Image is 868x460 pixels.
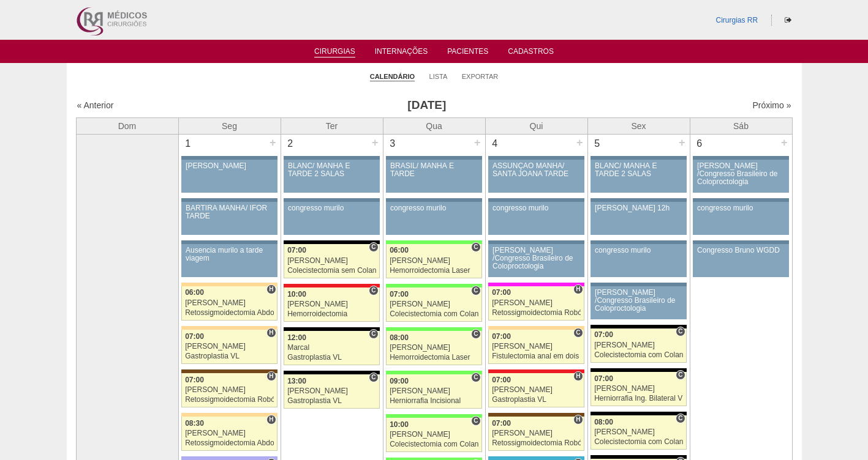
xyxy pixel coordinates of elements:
div: [PERSON_NAME] [185,299,274,307]
div: BLANC/ MANHÃ E TARDE 2 SALAS [288,162,376,178]
a: [PERSON_NAME] /Congresso Brasileiro de Coloproctologia [488,244,584,277]
th: Qui [485,117,587,134]
div: Fistulectomia anal em dois tempos [492,352,581,360]
div: Retossigmoidectomia Abdominal VL [185,309,274,317]
a: C 06:00 [PERSON_NAME] Hemorroidectomia Laser [386,244,481,278]
th: Ter [281,117,383,134]
span: 06:00 [185,288,204,297]
span: Consultório [676,327,685,336]
span: Consultório [471,242,480,252]
span: 08:30 [185,419,204,428]
span: Consultório [676,414,685,423]
span: Consultório [369,373,378,382]
span: 07:00 [594,330,613,339]
span: Hospital [266,328,276,338]
a: congresso murilo [591,244,686,277]
div: Key: Pro Matre [488,283,584,286]
div: [PERSON_NAME] [186,162,273,170]
div: Key: Santa Joana [181,369,277,373]
span: Consultório [369,286,378,295]
a: C 13:00 [PERSON_NAME] Gastroplastia VL [284,374,379,409]
a: H 08:30 [PERSON_NAME] Retossigmoidectomia Abdominal VL [181,417,277,451]
span: 12:00 [287,333,306,342]
span: 07:00 [185,332,204,341]
div: + [370,135,380,150]
div: BRASIL/ MANHÃ E TARDE [390,162,478,178]
div: Retossigmoidectomia Robótica [185,396,274,404]
div: + [575,135,585,150]
span: Consultório [369,329,378,339]
div: [PERSON_NAME] [390,431,478,439]
div: [PERSON_NAME] [594,428,683,436]
a: C 09:00 [PERSON_NAME] Herniorrafia Incisional [386,374,481,409]
a: H 07:00 [PERSON_NAME] Retossigmoidectomia Robótica [181,373,277,407]
div: Key: Aviso [488,240,584,244]
th: Dom [76,117,178,134]
a: BLANC/ MANHÃ E TARDE 2 SALAS [284,160,379,193]
span: 10:00 [287,290,306,299]
div: 2 [281,135,300,153]
div: Colecistectomia sem Colangiografia VL [287,267,376,275]
span: 07:00 [390,290,409,299]
th: Seg [178,117,281,134]
div: + [779,135,790,150]
a: Internações [375,47,428,59]
div: Key: Bartira [181,413,277,417]
span: 07:00 [492,332,511,341]
div: Key: Blanc [591,455,686,459]
div: [PERSON_NAME] [390,387,478,395]
div: Key: Brasil [386,414,481,418]
div: Key: Aviso [488,198,584,202]
a: C 07:00 [PERSON_NAME] Colecistectomia com Colangiografia VL [591,328,686,363]
a: [PERSON_NAME] /Congresso Brasileiro de Coloproctologia [693,160,788,193]
div: Key: Assunção [488,369,584,373]
div: congresso murilo [595,247,682,254]
div: Key: Aviso [488,156,584,160]
span: Hospital [266,415,276,425]
a: H 06:00 [PERSON_NAME] Retossigmoidectomia Abdominal VL [181,286,277,321]
div: [PERSON_NAME] [287,387,376,395]
div: [PERSON_NAME] [492,386,581,394]
div: Gastroplastia VL [287,354,376,362]
div: Marcal [287,344,376,352]
span: Hospital [573,415,583,425]
div: Retossigmoidectomia Abdominal VL [185,439,274,447]
th: Qua [383,117,485,134]
span: Consultório [573,328,583,338]
a: [PERSON_NAME] 12h [591,202,686,235]
div: Colecistectomia com Colangiografia VL [390,310,478,318]
div: [PERSON_NAME] [287,300,376,308]
a: H 07:00 [PERSON_NAME] Gastroplastia VL [488,373,584,407]
div: Ausencia murilo a tarde viagem [186,247,273,262]
span: 07:00 [594,374,613,383]
div: Gastroplastia VL [287,397,376,405]
div: [PERSON_NAME] [390,257,478,265]
div: Key: Aviso [591,198,686,202]
div: Congresso Bruno WGDD [697,247,785,254]
a: H 07:00 [PERSON_NAME] Gastroplastia VL [181,330,277,364]
div: [PERSON_NAME] [594,341,683,349]
span: 07:00 [492,419,511,428]
div: Key: Aviso [386,156,481,160]
a: C 08:00 [PERSON_NAME] Colecistectomia com Colangiografia VL [591,415,686,450]
div: [PERSON_NAME] [390,344,478,352]
div: 3 [383,135,402,153]
span: 08:00 [594,418,613,426]
a: [PERSON_NAME] /Congresso Brasileiro de Coloproctologia [591,286,686,319]
div: Key: Aviso [284,156,379,160]
div: 1 [179,135,198,153]
span: Hospital [573,284,583,294]
div: [PERSON_NAME] /Congresso Brasileiro de Coloproctologia [492,247,580,271]
a: Próximo » [752,100,791,110]
a: [PERSON_NAME] [181,160,277,193]
a: C 07:00 [PERSON_NAME] Colecistectomia com Colangiografia VL [386,287,481,322]
div: Key: Blanc [284,240,379,244]
div: + [677,135,687,150]
a: BLANC/ MANHÃ E TARDE 2 SALAS [591,160,686,193]
span: 07:00 [185,376,204,384]
div: + [268,135,278,150]
a: C 12:00 Marcal Gastroplastia VL [284,331,379,365]
div: Key: Aviso [591,240,686,244]
i: Sair [785,17,791,24]
div: [PERSON_NAME] /Congresso Brasileiro de Coloproctologia [595,289,682,313]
